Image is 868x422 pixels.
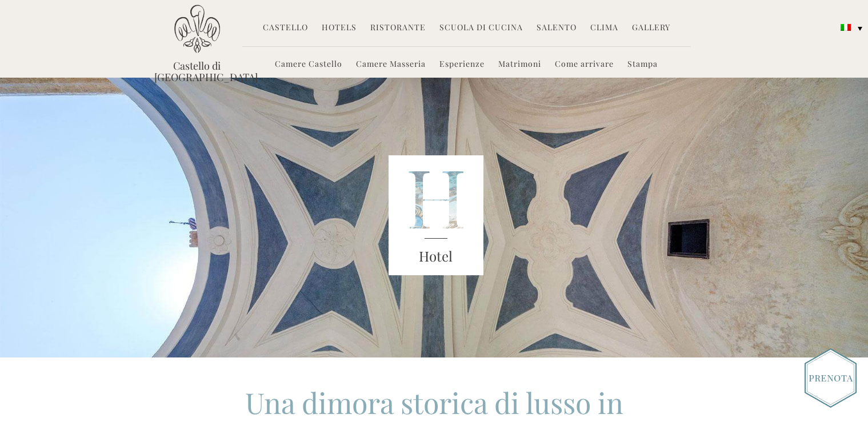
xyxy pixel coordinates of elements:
a: Matrimoni [498,58,541,71]
a: Camere Masseria [356,58,426,71]
a: Gallery [632,22,670,35]
a: Scuola di Cucina [439,22,523,35]
img: Castello di Ugento [174,5,220,53]
a: Castello di [GEOGRAPHIC_DATA] [154,60,240,83]
a: Castello [263,22,308,35]
a: Come arrivare [555,58,614,71]
a: Esperienze [439,58,485,71]
a: Camere Castello [275,58,342,71]
a: Salento [537,22,577,35]
h3: Hotel [389,246,483,267]
img: castello_header_block.png [389,155,483,275]
a: Stampa [627,58,658,71]
img: Book_Button_Italian.png [805,348,857,408]
a: Ristorante [370,22,426,35]
img: Italiano [841,24,851,31]
a: Hotels [322,22,357,35]
a: Clima [590,22,618,35]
